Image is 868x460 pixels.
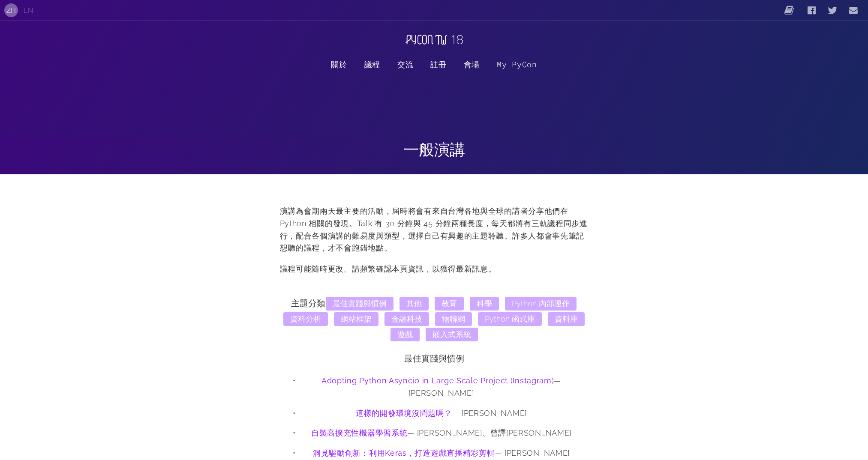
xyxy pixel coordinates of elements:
p: 演講為會期兩天最主要的活動，屆時將會有來自台灣各地與全球的講者分享他們在 Python 相關的發現。Talk 有 30 分鐘與 45 分鐘兩種長度，每天都將有三軌議程同步進行，配合各個演講的難易... [280,205,589,254]
p: — [PERSON_NAME]、曾譯[PERSON_NAME] [294,427,589,439]
p: 請頻繁確認本頁資訊，以獲得最新訊息。 [280,263,589,275]
a: 物聯網 [435,312,472,326]
a: 自製高擴充性機器學習系統 [311,428,407,437]
a: 資料分析 [283,312,328,326]
a: Python 函式庫 [478,312,542,326]
label: 註冊 [430,50,446,78]
button: EN [21,3,35,17]
p: — [PERSON_NAME] [294,375,589,400]
a: 嵌入式系統 [426,328,478,341]
a: 其他 [399,297,429,311]
a: 最佳實踐與慣例 [326,297,393,311]
a: EN [24,6,33,15]
a: 關於 [331,50,347,78]
a: 教育 [435,297,464,311]
h3: 最佳實踐與慣例 [280,352,589,364]
p: — [PERSON_NAME] [294,407,589,420]
a: 科學 [470,297,499,311]
label: 交流 [397,50,413,78]
a: Python 內部運作 [505,297,577,311]
em: 議程可能隨時更改。 [280,264,352,273]
a: Adopting Python Asyncio in Large Scale Project (Instagram) [321,376,554,385]
a: 網站框架 [334,312,378,326]
a: 金融科技 [384,312,429,326]
a: 會場 [464,50,480,78]
a: 資料庫 [548,312,585,326]
a: 洞見驅動創新：利用Keras，打造遊戲直播精彩剪輯 [313,448,495,457]
a: 這樣的開發環境沒問題嗎？ [356,409,452,418]
label: 議程 [364,50,380,78]
p: — [PERSON_NAME] [294,447,589,460]
button: ZH [4,3,18,17]
a: My PyCon [497,50,537,78]
a: 遊戲 [390,328,420,341]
